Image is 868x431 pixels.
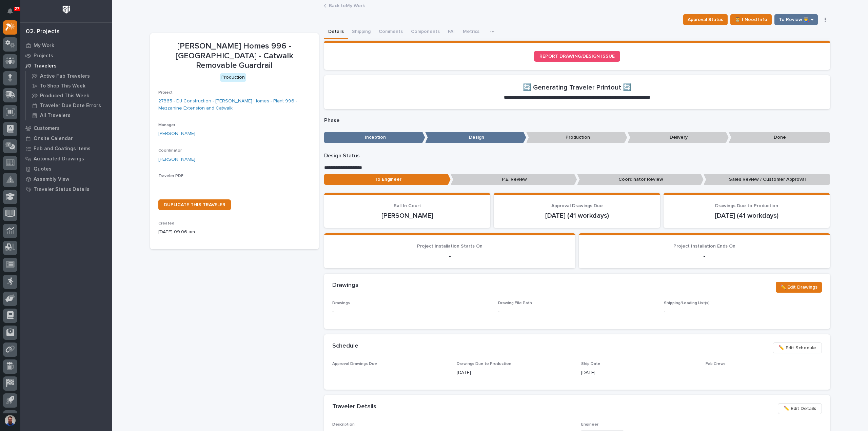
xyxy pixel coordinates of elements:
[34,187,90,193] p: Traveler Status Details
[581,423,598,427] span: Engineer
[778,344,816,352] span: ✏️ Edit Schedule
[332,282,358,289] h2: Drawings
[332,212,482,220] p: [PERSON_NAME]
[332,342,358,350] h2: Schedule
[8,8,17,19] div: Notifications27
[375,25,407,39] button: Comments
[34,53,53,59] p: Projects
[587,252,822,260] p: -
[26,101,112,110] a: Traveler Due Date Errors
[577,174,704,185] p: Coordinator Review
[776,282,822,293] button: ✏️ Edit Drawings
[324,25,348,39] button: Details
[581,362,600,366] span: Ship Date
[34,156,84,162] p: Automated Drawings
[3,4,17,18] button: Notifications
[628,132,729,143] p: Delivery
[332,301,350,305] span: Drawings
[158,221,174,226] span: Created
[324,132,425,143] p: Inception
[332,308,490,315] p: -
[683,14,728,25] button: Approval Status
[40,83,85,89] p: To Shop This Week
[26,71,112,81] a: Active Fab Travelers
[26,81,112,91] a: To Shop This Week
[451,174,577,185] p: P.E. Review
[425,132,526,143] p: Design
[34,166,52,172] p: Quotes
[332,252,567,260] p: -
[706,369,822,376] p: -
[26,91,112,100] a: Produced This Week
[34,63,57,69] p: Travelers
[20,184,112,194] a: Traveler Status Details
[20,123,112,133] a: Customers
[324,117,830,124] p: Phase
[498,308,499,315] p: -
[407,25,444,39] button: Components
[778,403,822,414] button: ✏️ Edit Details
[158,41,311,71] p: [PERSON_NAME] Homes 996 - [GEOGRAPHIC_DATA] - Catwalk Removable Guardrail
[735,16,767,24] span: ⏳ I Need Info
[664,308,822,315] p: -
[34,125,60,132] p: Customers
[158,174,183,178] span: Traveler PDF
[20,40,112,51] a: My Work
[457,362,511,366] span: Drawings Due to Production
[672,212,822,220] p: [DATE] (41 workdays)
[332,362,377,366] span: Approval Drawings Due
[158,130,195,137] a: [PERSON_NAME]
[26,111,112,120] a: All Travelers
[417,244,482,249] span: Project Installation Starts On
[20,174,112,184] a: Assembly View
[498,301,532,305] span: Drawing File Path
[459,25,484,39] button: Metrics
[164,202,225,207] span: DUPLICATE THIS TRAVELER
[534,51,620,62] a: REPORT DRAWING/DESIGN ISSUE
[158,199,231,210] a: DUPLICATE THIS TRAVELER
[457,369,573,376] p: [DATE]
[34,43,54,49] p: My Work
[34,146,91,152] p: Fab and Coatings Items
[581,369,697,376] p: [DATE]
[324,153,830,159] p: Design Status
[20,164,112,174] a: Quotes
[329,1,365,9] a: Back toMy Work
[20,51,112,61] a: Projects
[220,73,246,82] div: Production
[20,154,112,164] a: Automated Drawings
[20,133,112,143] a: Onsite Calendar
[523,83,631,92] h2: 🔄 Generating Traveler Printout 🔄
[158,156,195,163] a: [PERSON_NAME]
[715,203,778,208] span: Drawings Due to Production
[60,3,73,16] img: Workspace Logo
[40,93,89,99] p: Produced This Week
[551,203,603,208] span: Approval Drawings Due
[664,301,710,305] span: Shipping/Loading List(s)
[34,176,69,182] p: Assembly View
[26,28,60,36] div: 02. Projects
[20,143,112,154] a: Fab and Coatings Items
[332,369,449,376] p: -
[502,212,652,220] p: [DATE] (41 workdays)
[706,362,726,366] span: Fab Crews
[15,6,19,11] p: 27
[704,174,830,185] p: Sales Review / Customer Approval
[20,61,112,71] a: Travelers
[779,16,813,24] span: To Review 👨‍🏭 →
[3,413,17,428] button: users-avatar
[774,14,818,25] button: To Review 👨‍🏭 →
[784,405,816,413] span: ✏️ Edit Details
[526,132,627,143] p: Production
[539,54,615,59] span: REPORT DRAWING/DESIGN ISSUE
[158,98,311,112] a: 27365 - DJ Construction - [PERSON_NAME] Homes - Plant 996 - Mezzanine Extension and Catwalk
[444,25,459,39] button: FAI
[332,403,376,411] h2: Traveler Details
[780,283,817,291] span: ✏️ Edit Drawings
[158,149,182,153] span: Coordinator
[332,423,355,427] span: Description
[324,174,451,185] p: To Engineer
[158,91,173,95] span: Project
[773,342,822,353] button: ✏️ Edit Schedule
[158,123,175,127] span: Manager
